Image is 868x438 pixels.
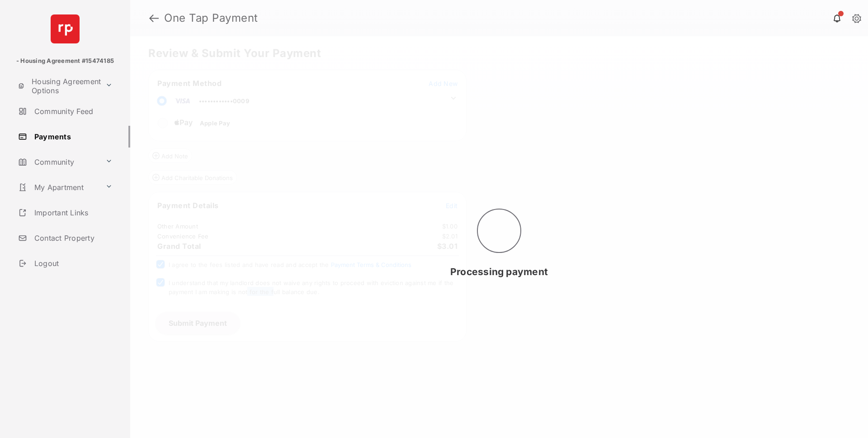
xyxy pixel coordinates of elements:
a: My Apartment [14,176,102,198]
a: Important Links [14,202,116,224]
a: Payments [14,126,130,148]
img: svg+xml;base64,PHN2ZyB4bWxucz0iaHR0cDovL3d3dy53My5vcmcvMjAwMC9zdmciIHdpZHRoPSI2NCIgaGVpZ2h0PSI2NC... [51,14,80,43]
a: Community [14,151,102,173]
strong: One Tap Payment [164,13,258,24]
p: - Housing Agreement #15474185 [16,57,114,66]
a: Contact Property [14,227,130,249]
a: Logout [14,252,130,274]
span: Processing payment [450,266,548,277]
a: Community Feed [14,100,130,122]
a: Housing Agreement Options [14,75,102,97]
